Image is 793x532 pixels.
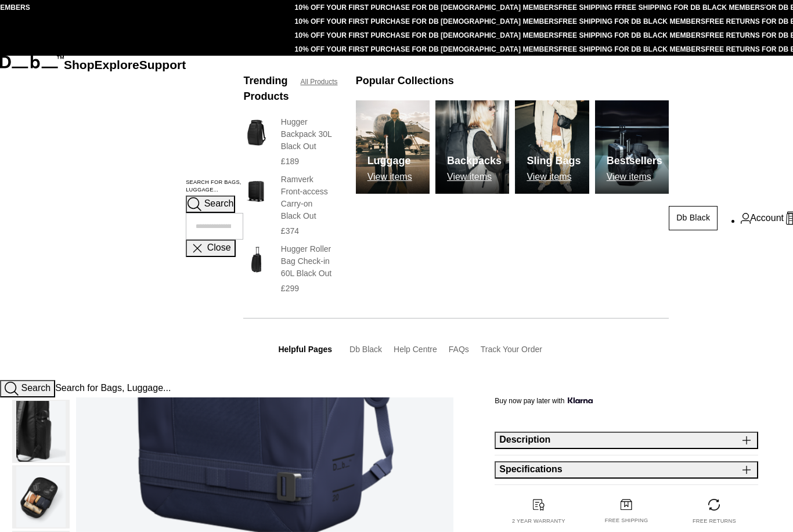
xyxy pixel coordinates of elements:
button: Search [186,196,235,213]
span: Account [750,211,784,225]
a: FREE SHIPPING FOR DB BLACK MEMBERS [558,31,705,39]
img: Hugger Backpack 30L Black Out [243,116,269,149]
a: Explore [95,58,139,71]
a: Db Luggage View items [356,100,430,194]
a: Db Backpacks View items [435,100,509,194]
span: Buy now pay later with [495,396,593,406]
button: Daypack 20L Blue Hour [12,465,70,529]
span: £374 [281,226,299,236]
h3: Popular Collections [356,73,454,89]
span: Search [204,199,234,209]
a: Support [139,58,186,71]
h3: Trending Products [243,73,289,104]
img: Daypack 20L Blue Hour [16,466,66,527]
p: Free shipping [605,517,648,525]
a: Help Centre [394,345,437,354]
button: Daypack 20L Blue Hour [12,400,70,463]
a: Track Your Order [481,345,542,354]
p: Free returns [693,517,736,526]
p: View items [527,172,581,182]
p: View items [367,172,412,182]
a: Db Black [349,345,382,354]
button: Description [495,432,758,449]
label: Search for Bags, Luggage... [186,179,243,195]
a: Hugger Backpack 30L Black Out Hugger Backpack 30L Black Out £189 [243,116,332,168]
img: Ramverk Front-access Carry-on Black Out [243,173,269,207]
a: FREE SHIPPING FOR DB BLACK MEMBERS [618,3,765,12]
span: Close [207,243,231,253]
a: Db Black [669,206,718,230]
img: Hugger Roller Bag Check-in 60L Black Out [243,243,269,276]
h3: Sling Bags [527,153,581,169]
h3: Hugger Backpack 30L Black Out [281,116,333,153]
h3: Backpacks [447,153,502,169]
nav: Main Navigation [64,56,186,380]
span: Search [21,383,51,393]
a: All Products [300,77,337,87]
a: FAQs [449,345,469,354]
a: Account [741,211,784,225]
a: 10% OFF YOUR FIRST PURCHASE FOR DB [DEMOGRAPHIC_DATA] MEMBERS [295,17,558,26]
a: FREE SHIPPING FOR DB BLACK MEMBERS [558,17,705,26]
img: Db [356,100,430,194]
img: {"height" => 20, "alt" => "Klarna"} [568,397,593,403]
p: 2 year warranty [512,517,565,526]
button: Close [186,240,235,257]
a: Db Sling Bags View items [515,100,589,194]
h3: Ramverk Front-access Carry-on Black Out [281,173,333,222]
img: Db [435,100,509,194]
a: Hugger Roller Bag Check-in 60L Black Out Hugger Roller Bag Check-in 60L Black Out £299 [243,243,332,295]
span: £189 [281,157,299,166]
a: Ramverk Front-access Carry-on Black Out Ramverk Front-access Carry-on Black Out £374 [243,173,332,237]
a: 10% OFF YOUR FIRST PURCHASE FOR DB [DEMOGRAPHIC_DATA] MEMBERS [295,31,558,39]
h3: Helpful Pages [278,343,332,356]
p: View items [607,172,662,182]
a: 10% OFF YOUR FIRST PURCHASE FOR DB [DEMOGRAPHIC_DATA] MEMBERS [295,45,558,53]
h3: Luggage [367,153,412,169]
a: Shop [64,58,95,71]
img: Db [515,100,589,194]
h3: Hugger Roller Bag Check-in 60L Black Out [281,243,333,280]
img: Daypack 20L Blue Hour [16,401,66,462]
p: View items [447,172,502,182]
a: Db Bestsellers View items [595,100,669,194]
h3: Bestsellers [607,153,662,169]
button: Specifications [495,461,758,479]
span: £299 [281,284,299,293]
img: Db [595,100,669,194]
a: FREE SHIPPING FOR DB BLACK MEMBERS [558,45,705,53]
